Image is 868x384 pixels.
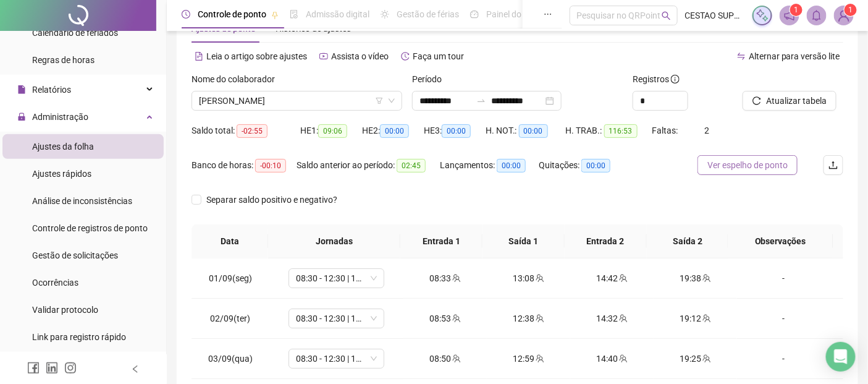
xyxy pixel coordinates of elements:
[192,224,268,258] th: Data
[413,352,477,365] div: 08:50
[701,274,711,283] span: team
[482,224,565,258] th: Saída 1
[848,6,853,14] span: 1
[519,124,548,138] span: 00:00
[192,72,283,86] label: Nome do colaborador
[738,234,823,248] span: Observações
[486,124,566,138] div: H. NOT.:
[290,10,298,19] span: file-done
[497,159,526,173] span: 00:00
[451,314,461,323] span: team
[208,354,253,364] span: 03/09(qua)
[749,51,840,61] span: Alternar para versão lite
[534,314,544,323] span: team
[604,124,638,138] span: 116:53
[618,314,628,323] span: team
[451,354,461,363] span: team
[198,9,266,19] span: Controle de ponto
[580,352,644,365] div: 14:40
[397,159,426,173] span: 02:45
[32,169,91,179] span: Ajustes rápidos
[580,312,644,325] div: 14:32
[296,349,377,368] span: 08:30 - 12:30 | 14:30 - 18:30
[565,224,647,258] th: Entrada 2
[192,158,297,173] div: Banco de horas:
[790,4,803,16] sup: 1
[756,9,769,22] img: sparkle-icon.fc2bf0ac1784a2077858766a79e2daf3.svg
[64,362,77,374] span: instagram
[662,11,671,20] span: search
[697,155,798,175] button: Ver espelho de ponto
[268,224,400,258] th: Jornadas
[32,55,95,65] span: Regras de horas
[413,312,477,325] div: 08:53
[27,362,40,374] span: facebook
[397,9,459,19] span: Gestão de férias
[296,309,377,328] span: 08:30 - 12:30 | 14:30 - 18:30
[300,124,362,138] div: HE 1:
[618,354,628,363] span: team
[440,158,539,173] div: Lançamentos:
[828,160,838,170] span: upload
[784,10,795,21] span: notification
[470,10,479,19] span: dashboard
[652,126,680,135] span: Faltas:
[271,11,279,19] span: pushpin
[534,274,544,283] span: team
[497,271,560,285] div: 13:08
[544,10,552,19] span: ellipsis
[664,271,727,285] div: 19:38
[362,124,424,138] div: HE 2:
[32,112,88,122] span: Administração
[32,305,98,315] span: Validar protocolo
[131,365,140,373] span: left
[32,278,78,288] span: Ocorrências
[297,158,440,173] div: Saldo anterior ao período:
[32,250,118,260] span: Gestão de solicitações
[388,97,395,105] span: down
[380,124,409,138] span: 00:00
[318,124,347,138] span: 09:06
[705,126,710,135] span: 2
[671,75,680,83] span: info-circle
[32,223,148,233] span: Controle de registros de ponto
[32,196,132,206] span: Análise de inconsistências
[707,158,788,172] span: Ver espelho de ponto
[201,193,342,207] span: Separar saldo positivo e negativo?
[209,273,252,283] span: 01/09(seg)
[497,352,560,365] div: 12:59
[747,312,820,325] div: -
[664,312,727,325] div: 19:12
[728,224,833,258] th: Observações
[306,9,369,19] span: Admissão digital
[424,124,486,138] div: HE 3:
[32,85,71,95] span: Relatórios
[296,269,377,288] span: 08:30 - 12:30 | 14:30 - 18:30
[497,312,560,325] div: 12:38
[46,362,58,374] span: linkedin
[701,354,711,363] span: team
[534,354,544,363] span: team
[701,314,711,323] span: team
[401,52,410,61] span: history
[210,314,250,323] span: 02/09(ter)
[737,52,746,61] span: swap
[17,85,26,94] span: file
[476,96,486,106] span: swap-right
[826,342,856,372] div: Open Intercom Messenger
[192,124,300,138] div: Saldo total:
[237,124,268,138] span: -02:55
[486,9,534,19] span: Painel do DP
[381,10,389,19] span: sun
[32,332,126,342] span: Link para registro rápido
[766,94,827,108] span: Atualizar tabela
[255,159,286,173] span: -00:10
[331,51,389,61] span: Assista o vídeo
[442,124,471,138] span: 00:00
[845,4,857,16] sup: Atualize o seu contato no menu Meus Dados
[580,271,644,285] div: 14:42
[476,96,486,106] span: to
[835,6,853,25] img: 84849
[376,97,383,105] span: filter
[32,28,118,38] span: Calendário de feriados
